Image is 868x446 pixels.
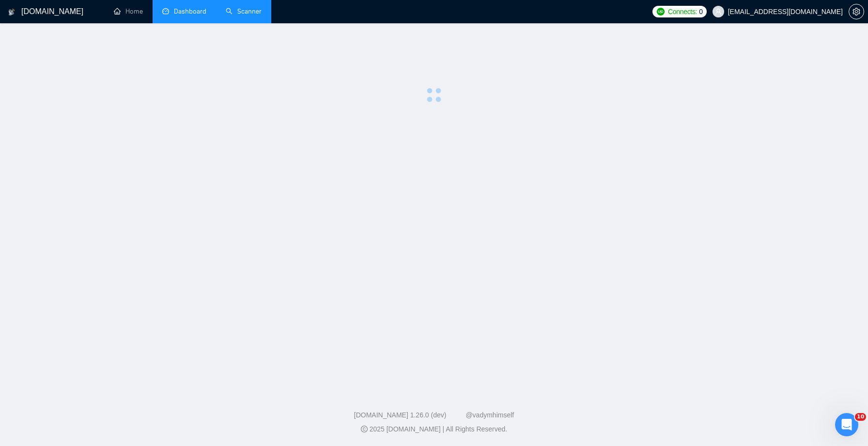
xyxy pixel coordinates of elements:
span: Dashboard [174,7,206,16]
span: 0 [699,6,703,17]
span: dashboard [162,8,169,15]
button: setting [849,4,864,19]
span: setting [849,8,864,16]
a: homeHome [114,7,143,16]
div: 2025 [DOMAIN_NAME] | All Rights Reserved. [8,424,860,434]
span: user [715,8,722,15]
span: 10 [855,413,866,421]
span: Connects: [668,6,697,17]
a: setting [849,8,864,16]
img: upwork-logo.png [657,8,665,16]
span: copyright [361,426,368,432]
iframe: Intercom live chat [835,413,858,436]
a: @vadymhimself [465,411,514,419]
a: searchScanner [226,7,262,16]
a: [DOMAIN_NAME] 1.26.0 (dev) [354,411,447,419]
img: logo [8,4,15,20]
